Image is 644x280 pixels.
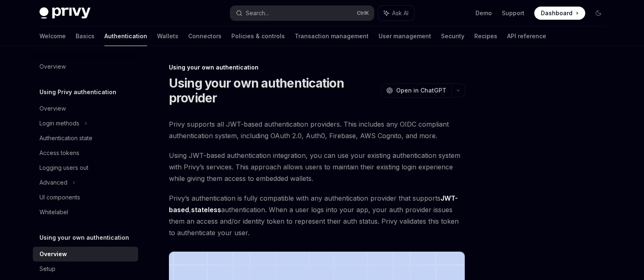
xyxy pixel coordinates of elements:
div: Using your own authentication [169,63,465,72]
a: Overview [33,59,138,74]
a: Recipes [474,26,497,46]
a: Welcome [39,26,66,46]
a: Wallets [157,26,178,46]
h1: Using your own authentication provider [169,76,378,105]
a: Demo [475,9,492,17]
a: Overview [33,247,138,261]
h5: Using Privy authentication [39,87,116,97]
a: API reference [507,26,546,46]
a: Security [441,26,464,46]
span: Using JWT-based authentication integration, you can use your existing authentication system with ... [169,150,465,184]
span: Dashboard [541,9,572,17]
div: Authentication state [39,133,92,143]
a: stateless [191,206,221,214]
div: Whitelabel [39,207,68,217]
a: Access tokens [33,146,138,160]
button: Toggle dark mode [592,7,605,20]
span: Ask AI [392,9,409,17]
h5: Using your own authentication [39,233,129,243]
span: Open in ChatGPT [396,86,446,95]
a: Whitelabel [33,205,138,220]
a: Support [502,9,524,17]
a: Dashboard [534,7,585,20]
span: Privy’s authentication is fully compatible with any authentication provider that supports , authe... [169,192,465,238]
img: dark logo [39,7,90,19]
button: Open in ChatGPT [381,83,451,97]
div: Overview [39,62,66,72]
span: Privy supports all JWT-based authentication providers. This includes any OIDC compliant authentic... [169,118,465,141]
div: Setup [39,264,55,274]
a: Connectors [188,26,222,46]
a: Authentication [104,26,147,46]
a: Policies & controls [231,26,285,46]
a: Basics [76,26,95,46]
div: Overview [39,249,67,259]
div: UI components [39,192,80,202]
a: Authentication state [33,131,138,146]
div: Login methods [39,118,79,128]
a: Logging users out [33,160,138,175]
a: Transaction management [295,26,369,46]
a: Overview [33,101,138,116]
a: Setup [33,261,138,276]
div: Advanced [39,178,67,187]
a: UI components [33,190,138,205]
div: Search... [246,8,269,18]
a: User management [379,26,431,46]
div: Logging users out [39,163,88,173]
div: Overview [39,104,66,113]
button: Search...CtrlK [230,6,374,21]
span: Ctrl K [357,10,369,16]
div: Access tokens [39,148,79,158]
button: Ask AI [378,6,414,21]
